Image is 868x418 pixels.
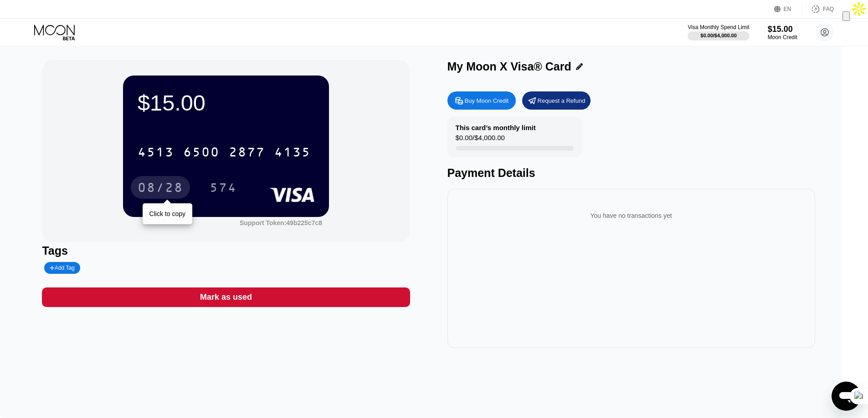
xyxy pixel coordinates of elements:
div: $0.00 / $4,000.00 [700,33,737,38]
div: FAQ [823,6,834,12]
div: Payment Details [447,166,815,180]
div: Request a Refund [538,97,586,105]
div: Mark as used [200,292,252,302]
div: Add Tag [50,265,74,271]
div: This card’s monthly limit [456,124,536,131]
div: My Moon X Visa® Card [447,60,571,73]
div: Buy Moon Credit [447,91,516,110]
div: Request a Refund [522,91,591,110]
div: Support Token: 49b225c7c8 [240,219,322,227]
div: $0.00 / $4,000.00 [456,134,505,146]
div: $15.00 [768,25,797,34]
div: You have no transactions yet [455,203,808,228]
div: 4135 [274,146,311,161]
div: Moon Credit [768,34,797,40]
div: FAQ [802,5,834,14]
div: Visa Monthly Spend Limit$0.00/$4,000.00 [688,24,749,40]
div: Tags [42,244,410,257]
iframe: Button to launch messaging window [832,382,861,411]
div: EN [774,5,802,14]
div: Visa Monthly Spend Limit [688,24,749,30]
div: Mark as used [42,287,410,307]
div: 08/28 [131,176,190,199]
div: $15.00Moon Credit [768,25,797,40]
div: Click to copy [149,210,185,217]
div: 08/28 [138,181,183,196]
div: 2877 [229,146,265,161]
div: 4513650028774135 [132,141,316,163]
div: $15.00 [138,90,314,116]
div: EN [784,6,791,12]
div: Buy Moon Credit [465,97,509,105]
div: 6500 [183,146,220,161]
div: 574 [210,181,237,196]
div: Support Token:49b225c7c8 [240,219,322,227]
div: Add Tag [44,262,80,274]
div: 574 [203,176,244,199]
div: 4513 [138,146,174,161]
